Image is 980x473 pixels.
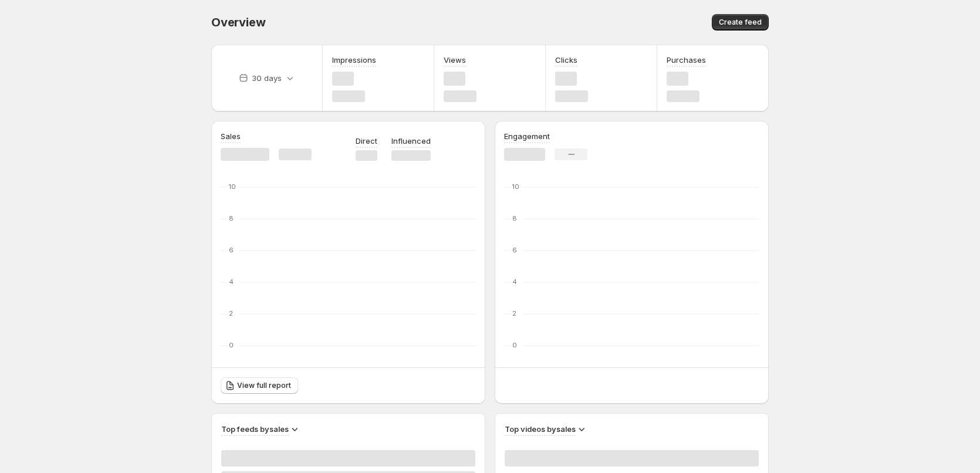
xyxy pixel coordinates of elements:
[229,214,234,222] text: 8
[719,18,762,27] span: Create feed
[504,130,550,142] h3: Engagement
[332,54,376,66] h3: Impressions
[712,14,769,31] button: Create feed
[512,278,517,286] text: 4
[237,381,291,390] span: View full report
[667,54,706,66] h3: Purchases
[356,135,377,147] p: Direct
[221,130,241,142] h3: Sales
[229,183,236,191] text: 10
[505,423,576,435] h3: Top videos by sales
[229,278,234,286] text: 4
[512,341,517,349] text: 0
[221,423,289,435] h3: Top feeds by sales
[229,341,234,349] text: 0
[211,15,265,29] span: Overview
[512,246,517,254] text: 6
[512,183,519,191] text: 10
[444,54,466,66] h3: Views
[391,135,431,147] p: Influenced
[229,246,234,254] text: 6
[512,214,517,222] text: 8
[252,72,282,84] p: 30 days
[512,309,516,317] text: 2
[229,309,233,317] text: 2
[555,54,577,66] h3: Clicks
[221,377,298,394] a: View full report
